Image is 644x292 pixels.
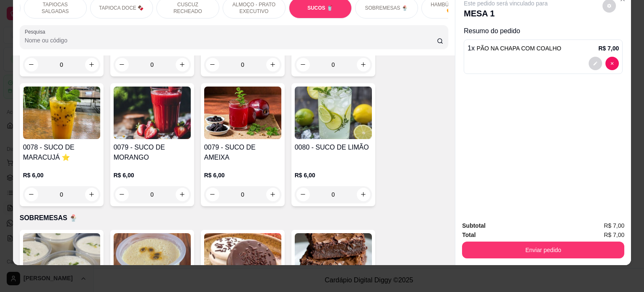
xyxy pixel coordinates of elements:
p: R$ 7,00 [598,44,619,53]
p: 1 x [467,43,561,53]
p: Resumo do pedido [464,26,623,36]
button: Enviar pedido [462,242,624,258]
p: TAPIOCA DOCE 🍫 [99,5,144,11]
img: product-image [204,233,281,286]
p: R$ 6,00 [204,171,281,179]
strong: Total [462,231,475,238]
input: Pesquisa [25,36,437,45]
label: Pesquisa [25,28,48,35]
p: SUCOS 🥤 [307,5,333,11]
img: product-image [23,233,100,286]
span: PÃO NA CHAPA COM COALHO [477,45,561,52]
p: R$ 6,00 [23,171,100,179]
span: R$ 7,00 [604,221,624,230]
p: CUSCUZ RECHEADO [164,1,212,15]
p: R$ 6,00 [114,171,191,179]
button: decrease-product-quantity [589,57,602,70]
h4: 0080 - SUCO DE LIMÃO [295,142,372,153]
p: HAMBÚRGUER 🍔 🧡🍟 [428,1,477,15]
p: TAPIOCAS SALGADAS [31,1,80,15]
img: product-image [114,87,191,139]
p: ALMOÇO - PRATO EXECUTIVO [230,1,278,15]
button: decrease-product-quantity [605,57,619,70]
img: product-image [295,87,372,139]
img: product-image [114,233,191,286]
img: product-image [23,87,100,139]
img: product-image [204,87,281,139]
span: R$ 7,00 [604,230,624,239]
p: R$ 6,00 [295,171,372,179]
h4: 0079 - SUCO DE AMEIXA [204,142,281,163]
p: SOBREMESAS 🍨 [365,5,408,11]
img: product-image [295,233,372,286]
h4: 0078 - SUCO DE MARACUJÁ ⭐️ [23,142,100,163]
p: MESA 1 [464,8,548,19]
h4: 0079 - SUCO DE MORANGO [114,142,191,163]
strong: Subtotal [462,222,486,229]
p: SOBREMESAS 🍨 [20,213,449,223]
